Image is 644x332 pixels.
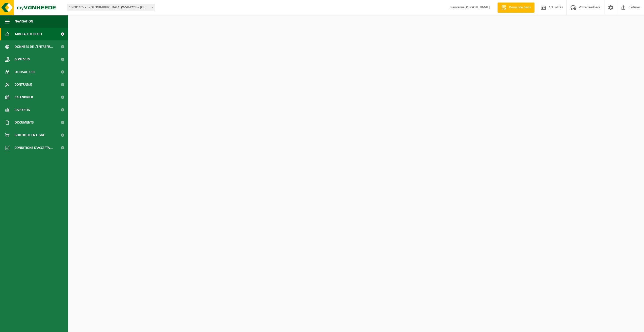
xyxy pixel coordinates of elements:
[465,6,490,9] strong: [PERSON_NAME]
[15,91,33,104] span: Calendrier
[67,4,155,11] span: 10-981495 - B-ST GARE MARCHIENNE AU PONT (W5HA228) - MARCHIENNE-AU-PONT
[15,141,53,154] span: Conditions d'accepta...
[15,129,45,141] span: Boutique en ligne
[15,15,33,28] span: Navigation
[15,40,53,53] span: Données de l'entrepr...
[15,78,32,91] span: Contrat(s)
[67,4,155,11] span: 10-981495 - B-ST GARE MARCHIENNE AU PONT (W5HA228) - MARCHIENNE-AU-PONT
[15,28,42,40] span: Tableau de bord
[15,104,30,116] span: Rapports
[497,3,534,13] a: Demande devis
[15,53,30,66] span: Contacts
[15,66,35,78] span: Utilisateurs
[508,5,532,10] span: Demande devis
[15,116,34,129] span: Documents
